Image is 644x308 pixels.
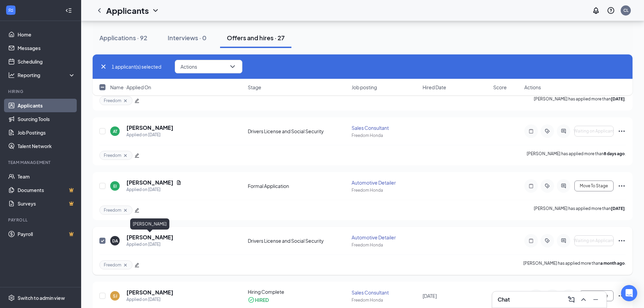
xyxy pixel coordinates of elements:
svg: Cross [123,262,128,268]
svg: Document [176,180,182,185]
svg: Cross [123,153,128,158]
button: Waiting on Applicant [574,126,614,137]
div: Payroll [8,217,74,223]
span: Actions [524,84,541,91]
div: Sales Consultant [352,289,418,296]
svg: Ellipses [618,292,626,300]
span: Freedom [104,152,121,158]
span: Waiting on Applicant [574,238,614,243]
svg: Notifications [592,6,600,15]
a: SurveysCrown [18,197,75,210]
svg: Ellipses [618,182,626,190]
div: Switch to admin view [18,294,65,301]
div: Applications · 92 [99,33,147,42]
svg: WorkstreamLogo [7,7,14,14]
svg: Ellipses [618,127,626,135]
div: Open Intercom Messenger [621,285,637,301]
span: [DATE] [423,293,437,299]
h5: [PERSON_NAME] [126,179,173,186]
span: edit [135,153,139,158]
b: a month ago [600,261,625,266]
span: Freedom [104,207,121,213]
div: Drivers License and Social Security [248,237,348,244]
button: ComposeMessage [566,294,577,305]
svg: ChevronDown [151,6,160,15]
h1: Applicants [106,5,149,16]
a: Applicants [18,99,75,112]
svg: Collapse [65,7,72,14]
a: Talent Network [18,139,75,153]
div: Sales Consultant [352,124,418,131]
p: [PERSON_NAME] has applied more than . [523,260,626,269]
button: Move To Stage [574,181,614,191]
div: Applied on [DATE] [126,132,173,138]
button: View Profile [579,290,614,301]
a: Home [18,28,75,41]
p: [PERSON_NAME] has applied more than . [534,206,626,215]
svg: Note [527,238,535,243]
h5: [PERSON_NAME] [126,234,173,241]
div: DA [112,238,118,244]
div: Freedom Honda [352,242,418,248]
a: Scheduling [18,55,75,68]
div: Applied on [DATE] [126,296,173,303]
a: Job Postings [18,126,75,139]
svg: ComposeMessage [567,295,575,304]
div: Automotive Detailer [352,179,418,186]
div: Interviews · 0 [168,33,207,42]
a: PayrollCrown [18,227,75,241]
svg: ActiveChat [559,128,568,134]
div: Hiring Complete [248,288,348,295]
span: edit [135,263,139,267]
svg: ActiveChat [559,183,568,189]
span: Freedom [104,262,121,268]
div: EI [113,183,117,189]
div: AT [113,128,117,134]
svg: Minimize [592,295,600,304]
div: Hiring [8,89,74,94]
svg: ChevronUp [579,295,588,304]
button: Minimize [590,294,601,305]
div: Applied on [DATE] [126,241,173,248]
div: Drivers License and Social Security [248,128,348,135]
svg: Note [527,128,535,134]
div: [PERSON_NAME] [130,218,169,230]
span: Waiting on Applicant [574,129,614,134]
div: Automotive Detailer [352,234,418,241]
h3: Chat [498,296,510,303]
svg: CheckmarkCircle [248,297,255,303]
svg: Cross [99,63,108,71]
a: Messages [18,41,75,55]
span: Hired Date [423,84,446,91]
svg: ChevronLeft [95,6,103,15]
button: Waiting on Applicant [574,235,614,246]
span: edit [135,208,139,213]
svg: ActiveTag [543,128,551,134]
b: [DATE] [611,206,625,211]
svg: ActiveTag [543,183,551,189]
b: 8 days ago [604,151,625,156]
div: Freedom Honda [352,297,418,303]
button: ChevronUp [578,294,589,305]
p: [PERSON_NAME] has applied more than . [527,151,626,160]
div: Formal Application [248,183,348,189]
span: Actions [181,64,197,69]
div: Freedom Honda [352,133,418,138]
div: Team Management [8,160,74,165]
div: Freedom Honda [352,187,418,193]
span: Stage [248,84,261,91]
span: Job posting [352,84,377,91]
div: CL [623,7,628,13]
a: Sourcing Tools [18,112,75,126]
span: Score [493,84,507,91]
div: SJ [113,293,117,299]
h5: [PERSON_NAME] [126,124,173,132]
a: DocumentsCrown [18,183,75,197]
svg: Cross [123,208,128,213]
span: Name · Applied On [110,84,151,91]
div: HIRED [255,297,269,303]
svg: QuestionInfo [607,6,615,15]
div: Reporting [18,72,76,78]
svg: ActiveChat [559,238,568,243]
